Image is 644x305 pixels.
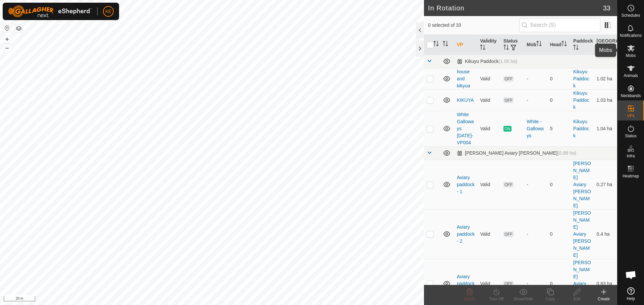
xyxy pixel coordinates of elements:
div: White - Galloways [527,118,544,139]
a: Contact Us [219,296,238,302]
a: [PERSON_NAME] Aviary [PERSON_NAME] [573,210,591,258]
a: Kikuyu Paddock [573,69,589,88]
div: Edit [563,296,590,302]
span: OFF [503,281,514,287]
p-sorticon: Activate to sort [433,42,439,47]
span: Help [627,297,635,301]
td: Valid [477,89,500,111]
td: 0 [547,68,571,89]
span: Delete [464,297,476,301]
div: Kikuyu Paddock [457,59,517,64]
button: + [3,35,11,43]
div: Create [590,296,617,302]
span: Status [625,134,636,138]
img: Gallagher Logo [8,5,92,17]
td: Valid [477,68,500,89]
div: - [527,75,544,82]
td: Valid [477,111,500,146]
span: OFF [503,231,514,237]
div: Show/Hide [510,296,537,302]
p-sorticon: Activate to sort [443,42,448,47]
div: - [527,97,544,104]
p-sorticon: Activate to sort [480,46,485,51]
td: 1.02 ha [594,68,617,89]
th: Validity [477,35,500,55]
span: 0 selected of 33 [428,22,519,29]
p-sorticon: Activate to sort [503,46,509,51]
td: 0 [547,209,571,259]
a: KIKUYA [457,97,474,103]
span: Neckbands [621,94,641,98]
p-sorticon: Activate to sort [573,46,579,51]
a: Aviary paddock - 1 [457,175,475,194]
th: [GEOGRAPHIC_DATA] Area [594,35,617,55]
td: 0 [547,89,571,111]
p-sorticon: Activate to sort [607,46,612,51]
span: Notifications [620,33,642,37]
td: 1.04 ha [594,111,617,146]
td: 1.03 ha [594,89,617,111]
a: Aviary paddock - 2 [457,224,475,244]
span: OFF [503,97,514,103]
th: Status [501,35,524,55]
div: - [527,231,544,238]
p-sorticon: Activate to sort [536,42,542,47]
span: Infra [627,154,635,158]
div: Open chat [621,265,641,285]
span: Heatmap [623,174,639,178]
span: (0.98 ha) [557,150,576,156]
th: VP [454,35,477,55]
span: ON [503,126,512,132]
div: Turn Off [483,296,510,302]
button: Map Layers [15,24,23,32]
th: Paddock [571,35,594,55]
span: (1.05 ha) [498,59,517,64]
td: Valid [477,209,500,259]
td: 0.27 ha [594,160,617,209]
div: - [527,280,544,287]
a: house and kikyua [457,69,470,88]
span: KE [105,8,112,15]
a: Kikuyu Paddock [573,119,589,138]
a: Aviary paddock - Whole [457,274,475,293]
div: - [527,181,544,188]
div: Copy [537,296,563,302]
span: OFF [503,76,514,82]
h2: In Rotation [428,4,603,12]
button: Reset Map [3,24,11,32]
a: Kikuyu Paddock [573,90,589,110]
span: OFF [503,182,514,187]
button: – [3,44,11,52]
div: [PERSON_NAME] Aviary [PERSON_NAME] [457,150,576,156]
span: VPs [627,114,634,118]
span: Mobs [626,54,636,58]
span: 33 [603,3,610,13]
td: 0.4 ha [594,209,617,259]
td: 0 [547,160,571,209]
a: White Galloways [DATE]-VP004 [457,112,474,145]
a: [PERSON_NAME] Aviary [PERSON_NAME] [573,161,591,208]
a: Help [618,285,644,303]
p-sorticon: Activate to sort [561,42,567,47]
th: Mob [524,35,547,55]
th: Head [547,35,571,55]
td: 5 [547,111,571,146]
span: Animals [624,74,638,78]
a: Privacy Policy [185,296,211,302]
input: Search (S) [519,18,600,32]
span: Schedules [621,13,640,17]
td: Valid [477,160,500,209]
